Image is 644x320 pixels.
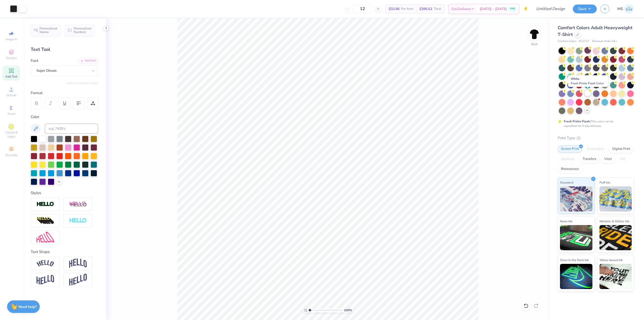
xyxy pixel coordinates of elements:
img: Arc [36,260,54,267]
img: 3d Illusion [36,217,54,225]
span: Upload [6,93,16,97]
span: FREE [510,7,515,11]
div: Add Font [78,58,98,64]
input: Untitled Design [532,4,569,14]
span: # C1717 [579,39,589,44]
span: Neon Ink [560,219,572,224]
img: Water based Ink [599,264,632,289]
span: Comfort Colors [558,39,576,44]
div: Transfers [579,155,599,163]
img: Standard [560,186,592,211]
img: Mohammed Salmi [624,4,634,14]
div: Text Tool [31,46,98,53]
span: Fresh Prints Flash Color [571,81,604,85]
div: Styles [31,190,98,196]
div: Back [531,42,538,46]
img: Back [529,29,539,39]
img: Glow in the Dark Ink [560,264,592,289]
img: Free Distort [36,232,54,242]
a: MS [617,4,634,14]
div: Digital Print [609,145,633,153]
span: Designs [6,56,17,60]
label: Font [31,58,38,64]
span: Comfort Colors Adult Heavyweight T-Shirt [558,25,632,38]
img: Shadow [69,201,87,207]
div: This color can be expedited for 5 day delivery. [564,119,626,128]
img: Stroke [36,201,54,207]
div: White [568,75,608,87]
span: Image AI [6,37,17,41]
div: Rhinestones [558,165,582,173]
span: Total [434,6,441,12]
div: Applique [558,155,578,163]
img: Puff Ink [599,186,632,211]
span: $395.52 [419,6,432,12]
span: Water based Ink [599,257,623,263]
span: Add Text [5,75,17,79]
div: Screen Print [558,145,582,153]
div: Color [31,114,98,120]
div: Text Shape [31,249,98,255]
span: MS [617,6,623,12]
div: Format [31,90,99,96]
img: Rise [69,274,87,286]
span: 100 % [344,308,352,312]
span: Glow in the Dark Ink [560,257,589,263]
span: Minimum Order: 24 + [592,39,617,44]
img: Arch [69,259,87,268]
strong: Need help? [18,304,36,309]
span: Decorate [5,153,17,157]
button: Switch to Greek Letters [67,81,98,85]
div: Embroidery [584,145,608,153]
img: Metallic & Glitter Ink [599,225,632,250]
input: e.g. 7428 c [45,124,98,134]
div: Vinyl [601,155,615,163]
span: Standard [560,180,573,185]
button: Save [573,5,597,13]
span: Est. Delivery [452,6,471,12]
div: Print Type [558,135,634,141]
div: Foil [617,155,628,163]
span: Personalized Numbers [74,27,92,34]
span: Metallic & Glitter Ink [599,219,629,224]
span: Personalized Names [39,27,57,34]
span: Per Item [401,6,413,12]
img: Negative Space [69,218,87,224]
img: Flag [36,275,54,285]
input: – – [353,4,372,13]
img: Neon Ink [560,225,592,250]
span: Greek [8,112,15,116]
span: Clipart & logos [3,130,20,138]
strong: Fresh Prints Flash: [564,119,590,123]
span: [DATE] - [DATE] [480,6,507,12]
span: $32.96 [389,6,399,12]
span: Puff Ink [599,180,610,185]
